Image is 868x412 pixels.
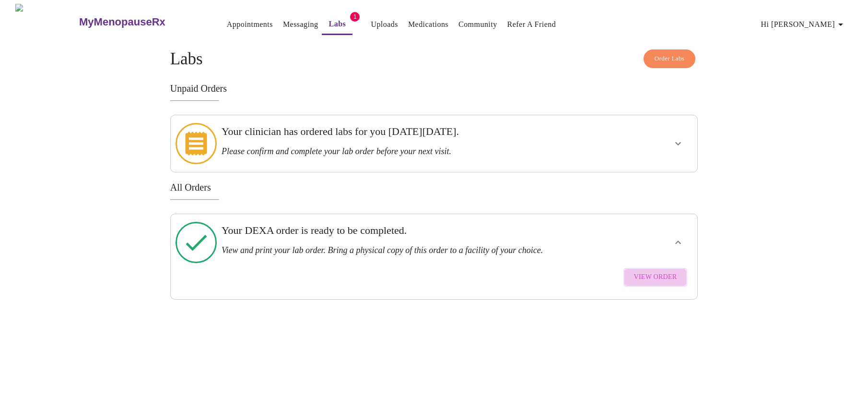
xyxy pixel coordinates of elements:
span: 1 [350,12,360,22]
a: View Order [621,263,690,291]
h3: Unpaid Orders [170,83,698,94]
span: Order Labs [655,53,685,64]
a: Refer a Friend [507,18,556,31]
h3: Your clinician has ordered labs for you [DATE][DATE]. [222,125,596,138]
h3: MyMenopauseRx [79,16,165,28]
button: show more [667,231,690,254]
h3: View and print your lab order. Bring a physical copy of this order to a facility of your choice. [222,245,596,255]
button: Hi [PERSON_NAME] [757,15,850,34]
button: View Order [623,268,688,287]
button: Labs [322,14,352,35]
span: Hi [PERSON_NAME] [761,18,846,31]
h3: Please confirm and complete your lab order before your next visit. [222,146,596,157]
button: Medications [404,15,452,34]
h4: Labs [170,49,698,69]
a: Community [458,18,497,31]
a: Uploads [371,18,398,31]
button: Refer a Friend [504,15,560,34]
a: Appointments [227,18,273,31]
button: Uploads [367,15,402,34]
a: Messaging [283,18,318,31]
button: Appointments [223,15,277,34]
button: Messaging [279,15,322,34]
button: Community [455,15,501,34]
span: View Order [634,271,677,283]
a: Medications [408,18,448,31]
a: MyMenopauseRx [78,5,204,39]
h3: All Orders [170,182,698,193]
a: Labs [329,17,346,31]
h3: Your DEXA order is ready to be completed. [222,224,596,237]
button: show more [667,132,690,155]
button: Order Labs [644,49,696,68]
img: MyMenopauseRx Logo [15,4,78,40]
